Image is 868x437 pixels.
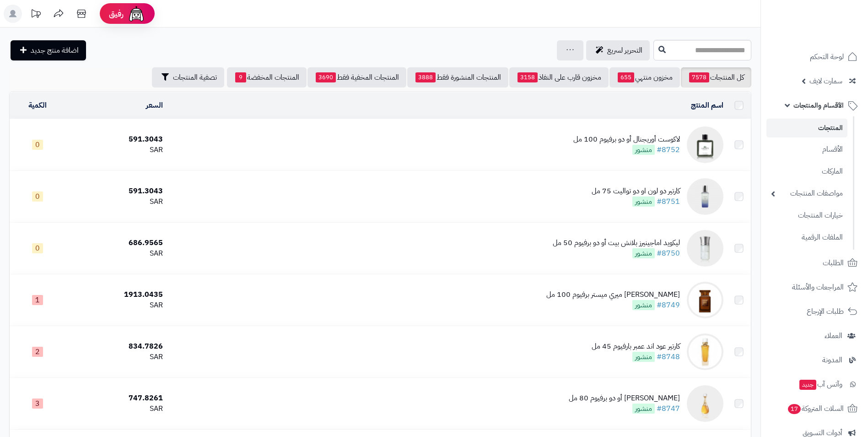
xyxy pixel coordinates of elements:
[569,393,680,404] div: [PERSON_NAME] أو دو برفيوم 80 مل
[766,276,863,298] a: المراجعات والأسئلة
[766,206,847,225] a: خيارات المنتجات
[657,300,680,311] a: #8749
[766,46,863,68] a: لوحة التحكم
[687,126,723,163] img: لاكوست أوريجنال أو دو برفيوم 100 مل
[592,341,680,352] div: كارتير عود اند عمبر بارفيوم 45 مل
[415,72,436,82] span: 3888
[24,5,47,25] a: تحديثات المنصة
[607,45,642,56] span: التحرير لسريع
[766,373,863,395] a: وآتس آبجديد
[509,67,609,87] a: مخزون قارب على النفاذ3158
[69,404,163,414] div: SAR
[793,99,844,112] span: الأقسام والمنتجات
[766,162,847,181] a: الماركات
[69,197,163,207] div: SAR
[632,197,655,207] span: منشور
[809,75,842,87] span: سمارت لايف
[687,230,723,267] img: ليكويد اماجينيرز بلانش بيت أو دو برفيوم 50 مل
[69,290,163,300] div: 1913.0435
[307,67,406,87] a: المنتجات المخفية فقط3690
[810,50,844,63] span: لوحة التحكم
[657,248,680,259] a: #8750
[681,67,751,87] a: كل المنتجات7578
[825,329,842,342] span: العملاء
[766,300,863,322] a: طلبات الإرجاع
[632,145,655,155] span: منشور
[69,341,163,352] div: 834.7826
[592,186,680,197] div: كارتير دو لون او دو تواليت 75 مل
[32,191,43,202] span: 0
[687,333,723,370] img: كارتير عود اند عمبر بارفيوم 45 مل
[553,238,680,248] div: ليكويد اماجينيرز بلانش بيت أو دو برفيوم 50 مل
[823,257,844,269] span: الطلبات
[632,300,655,310] span: منشور
[657,351,680,362] a: #8748
[766,349,863,371] a: المدونة
[32,295,43,305] span: 1
[32,140,43,150] span: 0
[657,403,680,414] a: #8747
[657,196,680,207] a: #8751
[657,144,680,155] a: #8752
[109,8,124,19] span: رفيق
[31,45,79,56] span: اضافة منتج جديد
[546,290,680,300] div: [PERSON_NAME] ميري ميستر برفيوم 100 مل
[573,134,680,145] div: لاكوست أوريجنال أو دو برفيوم 100 مل
[28,100,47,111] a: الكمية
[32,243,43,253] span: 0
[787,402,844,415] span: السلات المتروكة
[152,67,224,87] button: تصفية المنتجات
[691,100,723,111] a: اسم المنتج
[69,238,163,248] div: 686.9565
[766,140,847,159] a: الأقسام
[173,72,217,83] span: تصفية المنتجات
[799,380,816,390] span: جديد
[687,178,723,215] img: كارتير دو لون او دو تواليت 75 مل
[69,186,163,197] div: 591.3043
[586,40,650,60] a: التحرير لسريع
[766,228,847,247] a: الملفات الرقمية
[227,67,307,87] a: المنتجات المخفضة9
[316,72,336,82] span: 3690
[69,393,163,404] div: 747.8261
[69,352,163,362] div: SAR
[788,404,801,414] span: 17
[69,300,163,311] div: SAR
[766,398,863,420] a: السلات المتروكة17
[807,305,844,318] span: طلبات الإرجاع
[235,72,246,82] span: 9
[146,100,163,111] a: السعر
[766,184,847,203] a: مواصفات المنتجات
[687,385,723,422] img: ديور جادور لور أو دو برفيوم 80 مل
[32,347,43,357] span: 2
[632,404,655,414] span: منشور
[69,134,163,145] div: 591.3043
[798,378,842,391] span: وآتس آب
[766,325,863,347] a: العملاء
[632,352,655,362] span: منشور
[32,399,43,409] span: 3
[11,40,86,60] a: اضافة منتج جديد
[407,67,508,87] a: المنتجات المنشورة فقط3888
[792,281,844,294] span: المراجعات والأسئلة
[69,145,163,155] div: SAR
[822,354,842,366] span: المدونة
[609,67,680,87] a: مخزون منتهي655
[518,72,538,82] span: 3158
[127,5,146,23] img: ai-face.png
[632,248,655,258] span: منشور
[689,72,709,82] span: 7578
[687,282,723,318] img: توم فورد ميري ميستر برفيوم 100 مل
[766,252,863,274] a: الطلبات
[69,248,163,259] div: SAR
[618,72,634,82] span: 655
[766,119,847,137] a: المنتجات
